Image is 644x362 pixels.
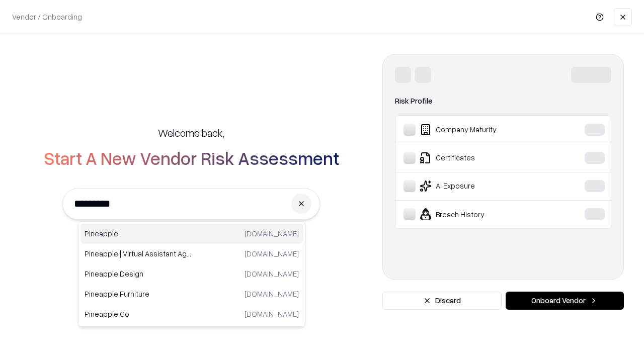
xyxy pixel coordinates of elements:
[44,148,339,168] h2: Start A New Vendor Risk Assessment
[395,95,611,107] div: Risk Profile
[85,228,192,239] p: Pineapple
[245,268,299,279] p: [DOMAIN_NAME]
[404,152,554,164] div: Certificates
[404,208,554,220] div: Breach History
[85,268,192,279] p: Pineapple Design
[158,126,224,140] h5: Welcome back,
[78,221,305,327] div: Suggestions
[245,228,299,239] p: [DOMAIN_NAME]
[245,248,299,259] p: [DOMAIN_NAME]
[12,12,82,22] p: Vendor / Onboarding
[404,124,554,136] div: Company Maturity
[85,289,192,299] p: Pineapple Furniture
[85,248,192,259] p: Pineapple | Virtual Assistant Agency
[245,309,299,319] p: [DOMAIN_NAME]
[404,180,554,192] div: AI Exposure
[506,292,624,310] button: Onboard Vendor
[382,292,502,310] button: Discard
[245,289,299,299] p: [DOMAIN_NAME]
[85,309,192,319] p: Pineapple Co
